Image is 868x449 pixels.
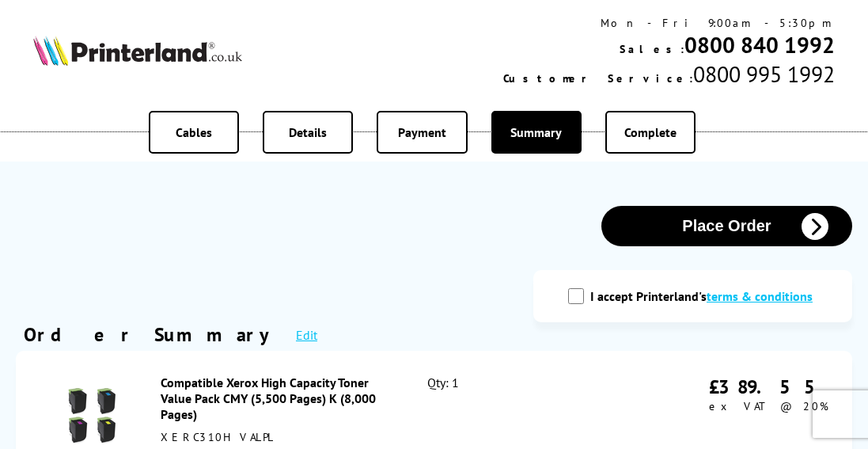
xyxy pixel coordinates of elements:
[601,206,852,246] button: Place Order
[161,430,395,444] div: XERC310HVALPL
[624,124,677,140] span: Complete
[176,124,212,140] span: Cables
[510,124,562,140] span: Summary
[503,16,835,30] div: Mon - Fri 9:00am - 5:30pm
[620,42,684,56] span: Sales:
[64,388,119,443] img: Compatible Xerox High Capacity Toner Value Pack CMY (5,500 Pages) K (8,000 Pages)
[289,124,327,140] span: Details
[503,71,693,86] span: Customer Service:
[398,124,446,140] span: Payment
[296,327,317,343] a: Edit
[709,399,828,413] span: ex VAT @ 20%
[161,375,395,422] div: Compatible Xerox High Capacity Toner Value Pack CMY (5,500 Pages) K (8,000 Pages)
[590,288,821,304] label: I accept Printerland's
[684,30,835,59] a: 0800 840 1992
[693,59,835,89] span: 0800 995 1992
[707,288,813,304] a: modal_tc
[24,322,280,347] div: Order Summary
[33,36,241,65] img: Printerland Logo
[709,375,828,399] div: £389.55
